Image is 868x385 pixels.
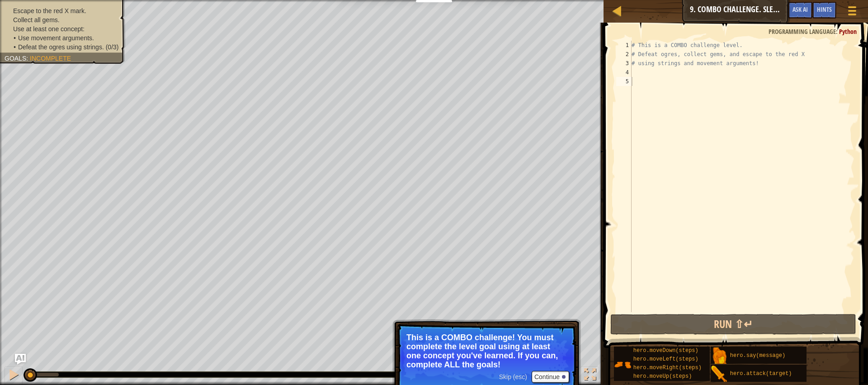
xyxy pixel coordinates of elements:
div: 3 [616,59,632,68]
li: Collect all gems. [5,15,118,24]
span: hero.attack(target) [730,371,792,377]
div: 5 [616,77,632,86]
button: Continue [532,371,569,383]
img: portrait.png [614,356,631,373]
span: hero.moveDown(steps) [633,347,698,354]
span: Use at least one concept: [13,25,85,33]
button: Toggle fullscreen [581,366,599,385]
span: : [26,55,30,62]
span: hero.moveUp(steps) [633,373,692,380]
span: Defeat the ogres using strings. (0/3) [18,43,119,51]
span: : [836,27,839,36]
div: 4 [616,68,632,77]
li: Use movement arguments. [14,33,118,43]
button: Ask AI [15,354,26,365]
button: Ask AI [788,2,812,19]
i: • [14,43,16,51]
span: Escape to the red X mark. [13,7,86,14]
p: This is a COMBO challenge! You must complete the level goal using at least one concept you've lea... [406,333,567,369]
span: Collect all gems. [13,16,60,24]
div: 2 [616,50,632,59]
i: • [14,34,16,42]
button: ⌘ + P: Pause [5,366,23,385]
span: Ask AI [793,5,808,14]
span: hero.moveLeft(steps) [633,356,698,362]
span: Python [839,27,857,36]
span: hero.say(message) [730,352,785,359]
li: Use at least one concept: [5,24,118,33]
div: 1 [616,41,632,50]
img: portrait.png [711,366,728,383]
span: hero.moveRight(steps) [633,365,702,371]
button: Run ⇧↵ [610,314,856,335]
span: Goals [5,55,26,62]
span: Hints [817,5,832,14]
li: Escape to the red X mark. [5,6,118,15]
button: Show game menu [841,2,863,23]
li: Defeat the ogres using strings. [14,43,118,52]
span: Incomplete [30,55,71,62]
span: Use movement arguments. [18,34,94,42]
img: portrait.png [711,347,728,365]
span: Programming language [769,27,836,36]
span: Skip (esc) [499,373,527,380]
